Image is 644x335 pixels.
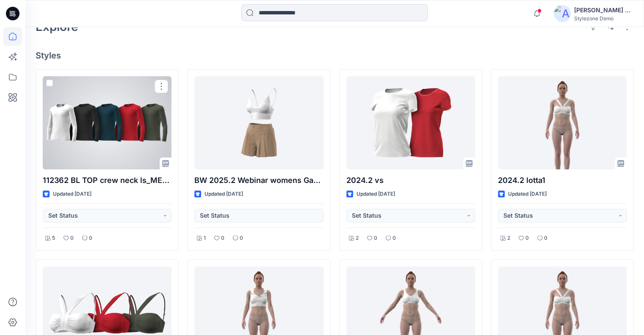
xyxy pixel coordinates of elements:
img: avatar [554,5,571,22]
p: 1 [204,234,206,243]
p: 2 [507,234,510,243]
a: 112362 BL TOP crew neck ls_MERINO_FUNDAMENTALS_SMS_3D [43,76,171,169]
p: 2024.2 vs [346,174,475,186]
h2: Explore [36,20,78,33]
p: 0 [70,234,74,243]
h4: Styles [36,50,634,61]
p: 0 [525,234,529,243]
p: Updated [DATE] [357,190,395,199]
div: [PERSON_NAME] Ashkenazi [574,5,633,15]
p: 0 [374,234,377,243]
p: 2 [356,234,359,243]
p: Updated [DATE] [53,190,91,199]
p: BW 2025.2 Webinar womens Garment [194,174,323,186]
p: 0 [240,234,243,243]
p: 2024.2 lotta1 [498,174,627,186]
a: 2024.2 lotta1 [498,76,627,169]
a: 2024.2 vs [346,76,475,169]
p: 0 [544,234,547,243]
p: 0 [89,234,92,243]
p: Updated [DATE] [508,190,547,199]
p: 112362 BL TOP crew neck ls_MERINO_FUNDAMENTALS_SMS_3D [43,174,171,186]
p: 5 [52,234,55,243]
p: 0 [392,234,396,243]
p: Updated [DATE] [205,190,243,199]
div: Stylezone Demo [574,15,633,22]
p: 0 [221,234,224,243]
a: BW 2025.2 Webinar womens Garment [194,76,323,169]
